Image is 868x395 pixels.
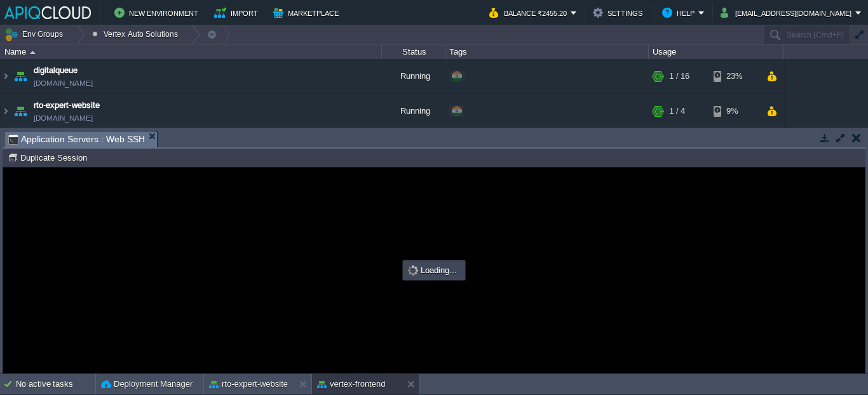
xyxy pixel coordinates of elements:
button: Deployment Manager [101,378,193,391]
div: Tags [446,44,648,59]
div: 1 / 16 [669,59,689,93]
span: Application Servers : Web SSH [8,131,145,147]
div: Status [383,44,445,59]
button: Balance ₹2455.20 [489,5,571,20]
img: AMDAwAAAACH5BAEAAAAALAAAAAABAAEAAAICRAEAOw== [11,94,29,128]
button: vertex-frontend [317,378,385,391]
a: digitalqueue [34,64,78,77]
div: Loading... [404,262,464,279]
img: AMDAwAAAACH5BAEAAAAALAAAAAABAAEAAAICRAEAOw== [30,51,36,54]
button: Vertex Auto Solutions [92,25,182,43]
div: 1 / 4 [669,94,685,128]
button: [EMAIL_ADDRESS][DOMAIN_NAME] [721,5,855,20]
button: Settings [593,5,646,20]
div: 9% [714,94,755,128]
button: Duplicate Session [8,152,91,163]
button: Marketplace [273,5,342,20]
img: AMDAwAAAACH5BAEAAAAALAAAAAABAAEAAAICRAEAOw== [11,59,29,93]
div: No active tasks [16,374,95,394]
button: rto-expert-website [209,378,288,391]
div: 23% [714,59,755,93]
button: New Environment [114,5,202,20]
div: Running [382,94,445,128]
img: APIQCloud [4,6,91,19]
button: Env Groups [4,25,67,43]
img: AMDAwAAAACH5BAEAAAAALAAAAAABAAEAAAICRAEAOw== [1,59,11,93]
img: AMDAwAAAACH5BAEAAAAALAAAAAABAAEAAAICRAEAOw== [1,94,11,128]
a: rto-expert-website [34,99,100,112]
button: Help [662,5,698,20]
a: [DOMAIN_NAME] [34,112,93,124]
div: Running [382,59,445,93]
div: Name [1,44,381,59]
div: Usage [649,44,783,59]
button: Import [214,5,262,20]
a: [DOMAIN_NAME] [34,77,93,90]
